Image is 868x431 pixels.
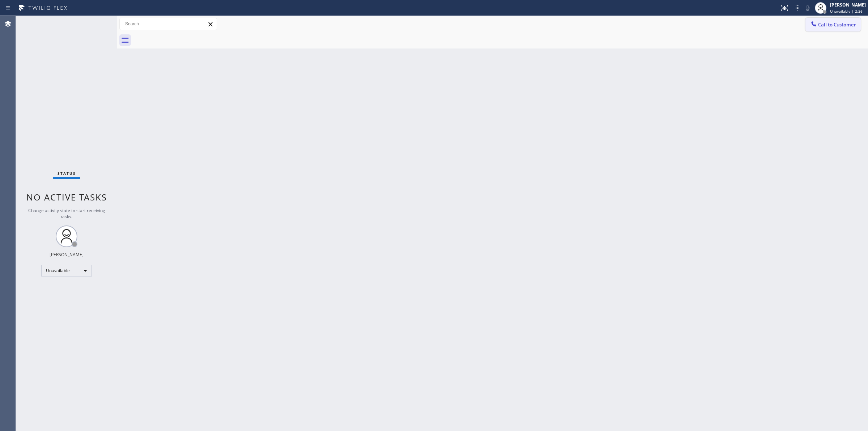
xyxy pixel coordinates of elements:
[28,207,105,220] span: Change activity state to start receiving tasks.
[830,2,866,8] div: [PERSON_NAME]
[803,3,813,13] button: Mute
[120,18,217,30] input: Search
[58,171,76,176] span: Status
[805,18,861,31] button: Call to Customer
[818,21,856,28] span: Call to Customer
[26,191,107,203] span: No active tasks
[50,252,84,258] div: [PERSON_NAME]
[830,9,863,14] span: Unavailable | 2:36
[41,265,92,276] div: Unavailable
